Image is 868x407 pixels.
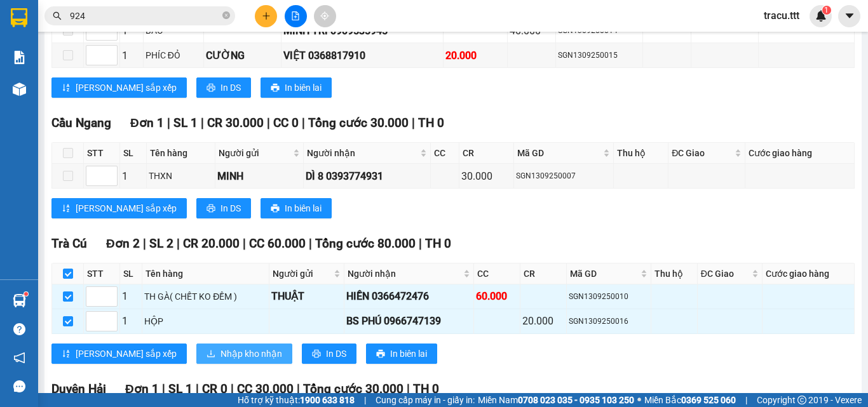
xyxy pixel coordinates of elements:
span: | [407,382,410,396]
span: Cung cấp máy in - giấy in: [376,393,475,407]
span: Miền Bắc [644,393,736,407]
span: | [231,382,234,396]
span: In DS [326,347,346,361]
div: BS PHÚ 0966747139 [346,313,471,329]
span: | [167,116,170,130]
div: 20.000 [445,48,506,63]
span: ⚪️ [637,397,641,403]
td: SGN1309250016 [567,309,651,334]
span: printer [271,204,280,214]
div: 1 [122,313,140,329]
th: Cước giao hàng [745,143,855,164]
td: SGN1309250010 [567,284,651,309]
span: CC 60.000 [249,236,306,251]
th: CR [459,143,515,164]
sup: 1 [822,6,831,15]
div: 30.000 [461,168,512,184]
span: CR 20.000 [183,236,240,251]
span: printer [312,349,321,359]
div: 1 [122,288,140,304]
span: | [419,236,422,251]
span: Người gửi [273,267,331,281]
span: In biên lai [285,81,322,95]
span: aim [320,11,329,20]
th: STT [84,143,120,164]
img: icon-new-feature [815,10,827,22]
input: Tìm tên, số ĐT hoặc mã đơn [70,9,220,23]
span: 1 [824,6,829,15]
div: SGN1309250016 [569,316,648,328]
th: CC [431,143,459,164]
div: THXN [149,169,213,183]
div: VIỆT 0368817910 [283,48,441,63]
span: Miền Nam [478,393,634,407]
span: CR 0 [202,382,227,396]
span: TH 0 [425,236,451,251]
th: Tên hàng [142,264,269,284]
div: SGN1309250010 [569,291,648,303]
span: | [267,116,270,130]
th: CC [474,264,520,284]
span: | [302,116,305,130]
span: TH 0 [418,116,444,130]
img: warehouse-icon [13,294,26,307]
button: printerIn biên lai [261,198,332,218]
div: PHÍC ĐỎ [146,48,201,62]
span: sort-ascending [62,83,71,93]
span: close-circle [222,10,230,22]
th: Thu hộ [614,143,669,164]
span: download [207,349,215,359]
span: ĐC Giao [701,267,749,281]
span: CC 0 [273,116,299,130]
span: printer [271,83,280,93]
div: TH GÀ( CHẾT KO ĐỀM ) [144,290,267,304]
span: file-add [291,11,300,20]
td: SGN1309250015 [556,43,643,68]
button: printerIn biên lai [261,77,332,98]
th: STT [84,264,120,284]
span: CR 30.000 [207,116,264,130]
span: | [412,116,415,130]
button: printerIn DS [196,198,251,218]
span: SL 1 [168,382,193,396]
span: Đơn 1 [130,116,164,130]
div: 60.000 [476,288,518,304]
span: In biên lai [285,201,322,215]
span: caret-down [844,10,855,22]
span: close-circle [222,11,230,19]
div: HIỀN 0366472476 [346,288,471,304]
span: [PERSON_NAME] sắp xếp [76,81,177,95]
span: Duyên Hải [51,382,106,396]
button: file-add [285,5,307,27]
span: sort-ascending [62,204,71,214]
strong: 0708 023 035 - 0935 103 250 [518,395,634,405]
span: | [177,236,180,251]
span: | [309,236,312,251]
span: printer [207,204,215,214]
span: Tổng cước 30.000 [308,116,409,130]
th: Thu hộ [651,264,698,284]
span: message [13,380,25,392]
button: sort-ascending[PERSON_NAME] sắp xếp [51,344,187,364]
span: Tổng cước 30.000 [303,382,403,396]
button: printerIn biên lai [366,344,437,364]
span: | [745,393,747,407]
span: Đơn 1 [125,382,159,396]
span: search [53,11,62,20]
button: sort-ascending[PERSON_NAME] sắp xếp [51,198,187,218]
img: solution-icon [13,51,26,64]
button: caret-down [838,5,860,27]
button: printerIn DS [196,77,251,98]
span: ĐC Giao [672,146,732,160]
strong: 0369 525 060 [681,395,736,405]
th: Cước giao hàng [763,264,855,284]
span: Người nhận [307,146,417,160]
span: question-circle [13,323,25,335]
span: Người nhận [348,267,461,281]
span: Đơn 2 [106,236,140,251]
span: | [162,382,165,396]
div: DÌ 8 0393774931 [306,168,428,184]
span: notification [13,352,25,364]
div: SGN1309250015 [558,50,641,62]
span: plus [262,11,271,20]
